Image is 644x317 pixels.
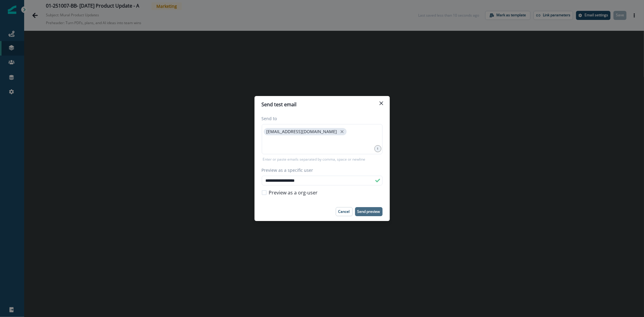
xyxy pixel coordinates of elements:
[262,115,379,122] label: Send to
[338,210,350,214] p: Cancel
[267,129,337,134] p: [EMAIL_ADDRESS][DOMAIN_NAME]
[336,207,353,216] button: Cancel
[339,129,345,135] button: close
[269,189,318,196] span: Preview as a org-user
[374,145,381,152] div: 1
[262,157,367,162] p: Enter or paste emails separated by comma, space or newline
[262,101,297,108] p: Send test email
[357,210,380,214] p: Send preview
[262,167,379,173] label: Preview as a specific user
[355,207,383,216] button: Send preview
[376,98,386,108] button: Close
